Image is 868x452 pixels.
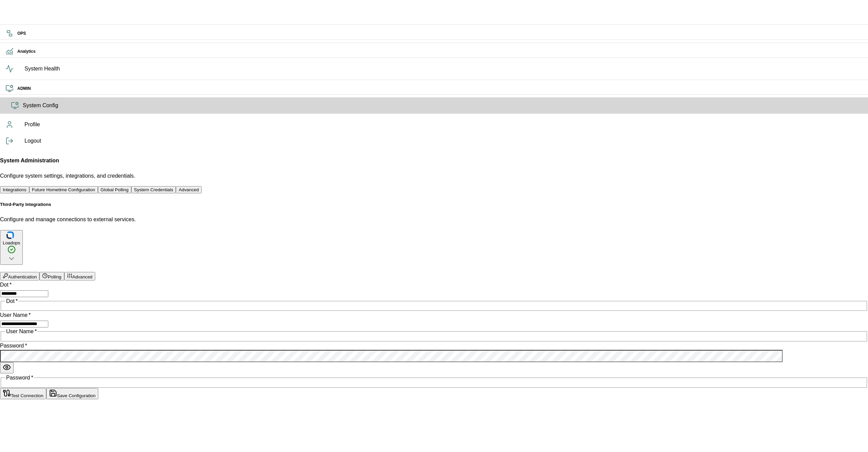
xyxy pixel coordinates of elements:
[176,186,201,193] button: Advanced
[24,137,863,145] span: Logout
[6,231,14,239] img: loadops icon
[6,298,18,304] span: Dot *
[3,240,20,245] div: Loadops
[39,272,64,280] button: Polling
[17,30,863,37] h6: OPS
[24,65,863,73] span: System Health
[6,375,33,381] span: Password *
[6,328,37,334] span: User Name *
[17,85,863,92] h6: ADMIN
[24,120,863,129] span: Profile
[98,186,131,193] button: Global Polling
[64,272,95,280] button: Advanced
[46,388,98,399] button: Save Configuration
[17,48,863,55] h6: Analytics
[131,186,176,193] button: System Credentials
[29,186,98,193] button: Future Hometime Configuration
[23,101,863,110] span: System Config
